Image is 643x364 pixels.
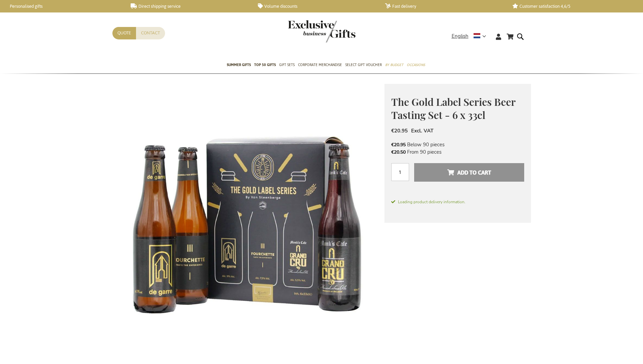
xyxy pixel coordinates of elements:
[258,3,374,9] a: Volume discounts
[254,61,276,68] span: TOP 50 Gifts
[345,61,382,68] span: Select Gift Voucher
[391,199,524,205] span: Loading product delivery information.
[227,57,251,74] a: Summer Gifts
[407,61,425,68] span: Occasions
[391,141,524,148] li: Below 90 pieces
[391,95,515,122] span: The Gold Label Series Beer Tasting Set - 6 x 33cl
[411,127,433,134] span: Excl. VAT
[345,57,382,74] a: Select Gift Voucher
[452,32,468,40] span: English
[298,61,342,68] span: Corporate Merchandise
[391,148,524,156] li: From 90 pieces
[112,84,384,356] img: The Gold Label Series Beer Tasting Set
[288,20,355,42] img: Exclusive Business gifts logo
[3,3,120,9] a: Personalised gifts
[254,57,276,74] a: TOP 50 Gifts
[279,57,295,74] a: Gift Sets
[288,20,322,42] a: store logo
[391,163,409,181] input: Qty
[112,27,136,39] a: Quote
[391,142,406,148] span: €20.95
[391,149,406,155] span: €20.50
[131,3,247,9] a: Direct shipping service
[512,3,629,9] a: Customer satisfaction 4,6/5
[385,61,403,68] span: By Budget
[385,57,403,74] a: By Budget
[391,127,408,134] span: €20.95
[279,61,295,68] span: Gift Sets
[385,3,502,9] a: Fast delivery
[298,57,342,74] a: Corporate Merchandise
[227,61,251,68] span: Summer Gifts
[407,57,425,74] a: Occasions
[136,27,165,39] a: Contact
